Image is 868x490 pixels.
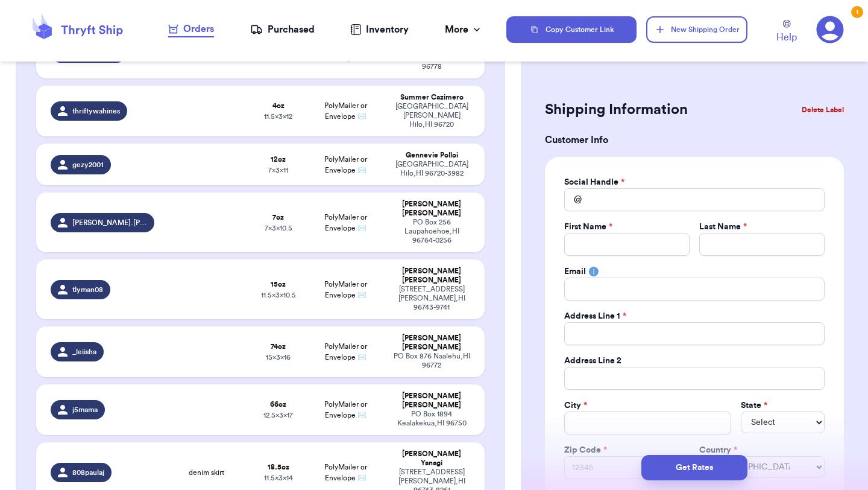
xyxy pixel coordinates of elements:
label: Social Handle [564,176,624,188]
label: City [564,399,587,412]
div: [GEOGRAPHIC_DATA][PERSON_NAME] Hilo , HI 96720 [393,102,470,129]
span: gezy2001 [72,160,104,170]
span: 7 x 3 x 10.5 [265,224,292,232]
strong: 7 oz [272,214,284,221]
label: Zip Code [564,444,607,456]
div: [GEOGRAPHIC_DATA] Hilo , HI 96720-3982 [393,160,470,178]
span: 15 x 3 x 16 [266,354,291,361]
span: 11.5 x 3 x 14 [264,474,293,482]
label: State [741,399,767,412]
span: Help [776,30,797,45]
span: 808paulaj [72,468,104,477]
strong: 18.5 oz [268,463,289,471]
span: PolyMailer or Envelope ✉️ [324,343,367,361]
button: New Shipping Order [646,16,747,43]
strong: 66 oz [270,401,286,408]
h2: Shipping Information [545,100,688,119]
strong: 15 oz [271,281,286,288]
span: PolyMailer or Envelope ✉️ [324,156,367,174]
div: [PERSON_NAME] Yanagi [393,450,470,468]
a: 1 [816,16,844,43]
strong: 4 oz [272,102,285,109]
span: PolyMailer or Envelope ✉️ [324,281,367,299]
div: 1 [851,6,863,18]
div: [STREET_ADDRESS] [PERSON_NAME] , HI 96743-9741 [393,285,470,312]
button: Copy Customer Link [506,16,637,43]
span: PolyMailer or Envelope ✉️ [324,102,367,120]
span: PolyMailer or Envelope ✉️ [324,214,367,232]
label: Country [699,444,737,456]
span: 12.5 x 3 x 17 [263,412,293,419]
span: denim skirt [189,468,224,477]
label: Address Line 2 [564,355,621,367]
span: PolyMailer or Envelope ✉️ [324,463,367,482]
div: Orders [168,22,214,36]
div: [PERSON_NAME] [PERSON_NAME] [393,392,470,410]
span: 7 x 3 x 11 [268,167,288,174]
div: PO Box 2141 Pahoa , HI 96778 [393,53,470,71]
div: Summer Cazimero [393,93,470,102]
div: PO Box 1894 Kealakekua , HI 96750 [393,410,470,428]
label: Last Name [699,221,747,233]
strong: 74 oz [271,343,286,350]
span: j5mama [72,405,98,415]
label: First Name [564,221,612,233]
div: PO Box 876 Naalehu , HI 96772 [393,352,470,370]
a: Help [776,20,797,45]
a: Inventory [350,22,409,37]
div: PO Box 256 Laupahoehoe , HI 96764-0256 [393,218,470,245]
strong: 12 oz [271,156,286,163]
label: Address Line 1 [564,310,626,322]
button: Delete Label [797,97,849,123]
span: PolyMailer or Envelope ✉️ [324,401,367,419]
div: [PERSON_NAME] [PERSON_NAME] [393,200,470,218]
span: 11.5 x 3 x 10.5 [261,291,296,299]
span: thriftywahines [72,106,120,116]
span: tlyman08 [72,285,103,294]
div: More [445,22,483,37]
label: Email [564,266,586,278]
h3: Customer Info [545,133,844,147]
a: Purchased [250,22,315,37]
button: Get Rates [641,455,747,480]
div: [PERSON_NAME] [PERSON_NAME] [393,267,470,285]
span: 11.5 x 3 x 12 [264,113,292,120]
div: @ [564,188,582,211]
span: _leiisha [72,347,96,357]
div: Gennevie Polloi [393,151,470,160]
span: [PERSON_NAME].[PERSON_NAME] [72,218,147,227]
div: [PERSON_NAME] [PERSON_NAME] [393,334,470,352]
a: Orders [168,22,214,37]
